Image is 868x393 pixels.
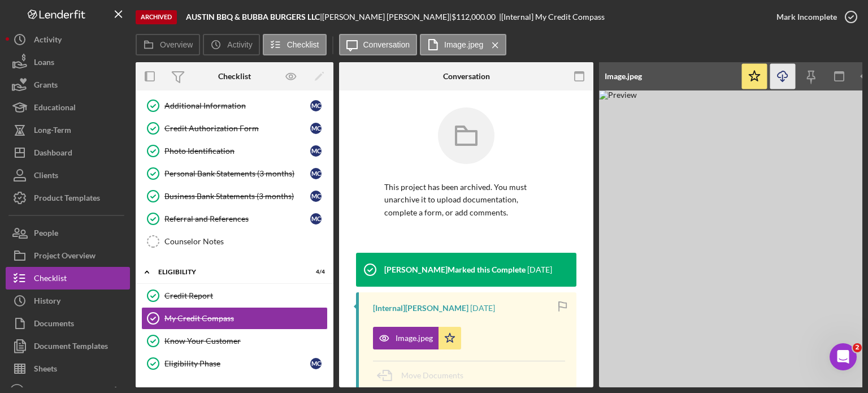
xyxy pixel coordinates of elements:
[164,359,310,368] div: Eligibility Phase
[136,10,177,24] div: Archived
[141,117,328,140] a: Credit Authorization FormMC
[141,230,328,253] a: Counselor Notes
[527,265,552,274] time: 2024-03-19 15:30
[34,187,100,212] div: Product Templates
[141,140,328,162] a: Photo IdentificationMC
[186,12,320,21] b: AUSTIN BBQ & BUBBA BURGERS LLC
[141,352,328,375] a: Eligibility PhaseMC
[853,343,862,352] span: 2
[186,12,322,21] div: |
[830,343,857,370] iframe: Intercom live chat
[373,361,475,390] button: Move Documents
[396,334,433,343] div: Image.jpeg
[499,12,605,21] div: | [Internal] My Credit Compass
[310,123,322,134] div: M C
[164,237,327,246] div: Counselor Notes
[6,267,130,290] a: Checklist
[6,244,130,267] button: Project Overview
[164,214,310,223] div: Referral and References
[34,290,60,315] div: History
[164,101,310,110] div: Additional Information
[158,269,297,275] div: ELIGIBILITY
[305,269,325,275] div: 4 / 4
[443,72,490,81] div: Conversation
[401,370,463,380] span: Move Documents
[310,100,322,111] div: M C
[34,119,71,144] div: Long-Term
[34,96,76,122] div: Educational
[227,40,252,49] label: Activity
[141,185,328,208] a: Business Bank Statements (3 months)MC
[310,168,322,179] div: M C
[287,40,319,49] label: Checklist
[34,222,58,247] div: People
[34,51,54,76] div: Loans
[444,40,483,49] label: Image.jpeg
[420,34,506,55] button: Image.jpeg
[6,335,130,357] button: Document Templates
[141,307,328,330] a: My Credit Compass
[34,164,58,189] div: Clients
[6,164,130,187] button: Clients
[310,213,322,224] div: M C
[141,94,328,117] a: Additional InformationMC
[6,141,130,164] button: Dashboard
[765,6,862,28] button: Mark Incomplete
[310,145,322,157] div: M C
[136,34,200,55] button: Overview
[34,267,67,292] div: Checklist
[6,222,130,244] button: People
[384,265,526,274] div: [PERSON_NAME] Marked this Complete
[218,72,251,81] div: Checklist
[605,72,642,81] div: Image.jpeg
[373,304,468,313] div: [Internal] [PERSON_NAME]
[164,314,327,323] div: My Credit Compass
[34,28,62,54] div: Activity
[470,304,495,313] time: 2024-03-19 15:30
[141,208,328,230] a: Referral and ReferencesMC
[310,358,322,369] div: M C
[164,169,310,178] div: Personal Bank Statements (3 months)
[6,290,130,312] button: History
[6,187,130,209] button: Product Templates
[310,191,322,202] div: M C
[6,119,130,141] a: Long-Term
[34,74,58,99] div: Grants
[452,12,499,21] div: $112,000.00
[164,192,310,201] div: Business Bank Statements (3 months)
[34,357,57,383] div: Sheets
[34,244,96,270] div: Project Overview
[6,74,130,96] button: Grants
[203,34,259,55] button: Activity
[34,141,72,167] div: Dashboard
[373,327,461,349] button: Image.jpeg
[363,40,410,49] label: Conversation
[6,312,130,335] button: Documents
[34,312,74,338] div: Documents
[160,40,193,49] label: Overview
[164,146,310,156] div: Photo Identification
[6,51,130,74] button: Loans
[6,357,130,380] a: Sheets
[6,96,130,119] button: Educational
[6,28,130,51] button: Activity
[263,34,327,55] button: Checklist
[141,330,328,352] a: Know Your Customer
[164,291,327,300] div: Credit Report
[776,6,837,28] div: Mark Incomplete
[322,12,452,21] div: [PERSON_NAME] [PERSON_NAME] |
[164,336,327,346] div: Know Your Customer
[141,162,328,185] a: Personal Bank Statements (3 months)MC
